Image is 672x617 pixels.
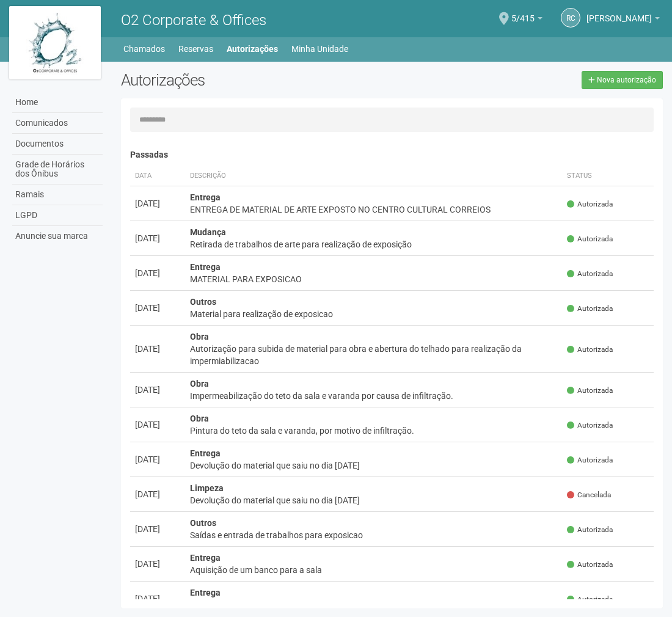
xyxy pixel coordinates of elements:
[190,297,216,307] strong: Outros
[12,205,103,226] a: LGPD
[178,40,213,57] a: Reservas
[135,558,180,570] div: [DATE]
[567,199,613,210] span: Autorizada
[135,523,180,535] div: [DATE]
[190,343,557,367] div: Autorização para subida de material para obra e abertura do telhado para realização da impermiabi...
[561,8,580,27] a: RC
[185,166,562,186] th: Descrição
[135,593,180,605] div: [DATE]
[567,420,613,431] span: Autorizada
[567,345,613,355] span: Autorizada
[190,390,557,402] div: Impermeabilização do teto da sala e varanda por causa de infiltração.
[135,453,180,465] div: [DATE]
[12,134,103,155] a: Documentos
[135,418,180,431] div: [DATE]
[586,2,652,23] span: Raquel Carvalho Vieira
[190,227,226,237] strong: Mudança
[121,71,382,89] h2: Autorizações
[135,384,180,396] div: [DATE]
[567,560,613,570] span: Autorizada
[130,166,185,186] th: Data
[12,184,103,205] a: Ramais
[12,155,103,184] a: Grade de Horários dos Ônibus
[567,304,613,314] span: Autorizada
[567,385,613,396] span: Autorizada
[190,192,221,202] strong: Entrega
[190,518,216,528] strong: Outros
[567,594,613,605] span: Autorizada
[586,15,660,25] a: [PERSON_NAME]
[227,40,278,57] a: Autorizações
[190,425,557,437] div: Pintura do teto da sala e varanda, por motivo de infiltração.
[190,448,221,458] strong: Entrega
[190,273,557,285] div: MATERIAL PARA EXPOSICAO
[135,488,180,500] div: [DATE]
[135,232,180,244] div: [DATE]
[135,197,180,210] div: [DATE]
[190,494,557,506] div: Devolução do material que saiu no dia [DATE]
[190,599,557,611] div: 3 pacotes a serem entregues na sala 415 do bloco V, Edifício Nature
[190,262,221,272] strong: Entrega
[190,459,557,472] div: Devolução do material que saiu no dia [DATE]
[12,113,103,134] a: Comunicados
[597,76,656,84] span: Nova autorização
[190,529,557,541] div: Saídas e entrada de trabalhos para exposicao
[190,564,557,576] div: Aquisição de um banco para a sala
[123,40,165,57] a: Chamados
[190,553,221,563] strong: Entrega
[135,302,180,314] div: [DATE]
[135,267,180,279] div: [DATE]
[190,332,209,341] strong: Obra
[190,238,557,250] div: Retirada de trabalhos de arte para realização de exposição
[190,308,557,320] div: Material para realização de exposicao
[567,455,613,465] span: Autorizada
[190,588,221,597] strong: Entrega
[562,166,654,186] th: Status
[9,6,101,79] img: logo.jpg
[291,40,348,57] a: Minha Unidade
[567,269,613,279] span: Autorizada
[582,71,663,89] a: Nova autorização
[12,92,103,113] a: Home
[511,2,535,23] span: 5/415
[121,12,266,29] span: O2 Corporate & Offices
[190,414,209,423] strong: Obra
[130,150,654,159] h4: Passadas
[567,525,613,535] span: Autorizada
[190,483,224,493] strong: Limpeza
[190,379,209,389] strong: Obra
[567,234,613,244] span: Autorizada
[135,343,180,355] div: [DATE]
[190,203,557,216] div: ENTREGA DE MATERIAL DE ARTE EXPOSTO NO CENTRO CULTURAL CORREIOS
[12,226,103,246] a: Anuncie sua marca
[511,15,542,25] a: 5/415
[567,490,611,500] span: Cancelada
